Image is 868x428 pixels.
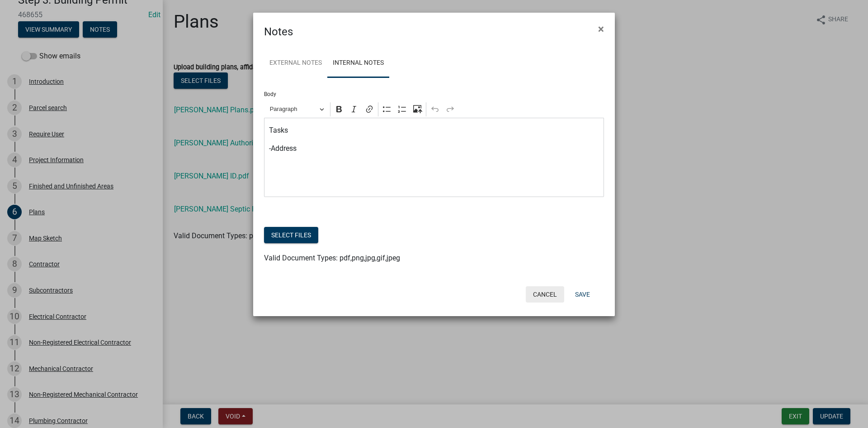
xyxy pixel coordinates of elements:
h4: Notes [264,24,293,40]
button: Save [568,286,597,303]
a: External Notes [264,49,327,78]
p: Tasks [269,125,599,136]
button: Select files [264,227,318,243]
div: Editor editing area: main. Press Alt+0 for help. [264,118,604,197]
button: Cancel [526,286,564,303]
button: Paragraph, Heading [266,102,328,116]
span: × [598,23,604,35]
span: Paragraph [270,104,317,115]
label: Body [264,91,276,97]
p: -Address [269,143,599,154]
button: Close [591,16,611,42]
span: Valid Document Types: pdf,png,jpg,gif,jpeg [264,254,400,262]
a: Internal Notes [327,49,389,78]
div: Editor toolbar [264,101,604,118]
